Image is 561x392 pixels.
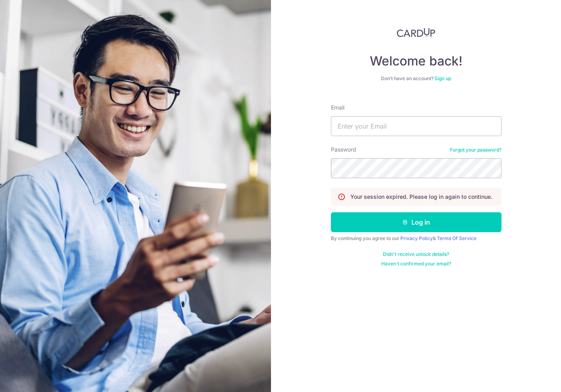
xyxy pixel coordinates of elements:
a: Forgot your password? [450,147,501,153]
a: Terms Of Service [437,235,476,241]
div: Don’t have an account? [331,75,501,82]
a: Privacy Policy [400,235,433,241]
a: Haven't confirmed your email? [381,261,451,267]
div: By continuing you agree to our & [331,235,501,242]
input: Enter your Email [331,116,501,136]
a: Sign up [434,75,451,81]
p: Your session expired. Please log in again to continue. [350,193,492,201]
img: CardUp Logo [397,28,436,37]
a: Didn't receive unlock details? [383,251,449,257]
h4: Welcome back! [331,53,501,69]
label: Email [331,104,344,111]
button: Log in [331,212,501,232]
label: Password [331,146,356,154]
